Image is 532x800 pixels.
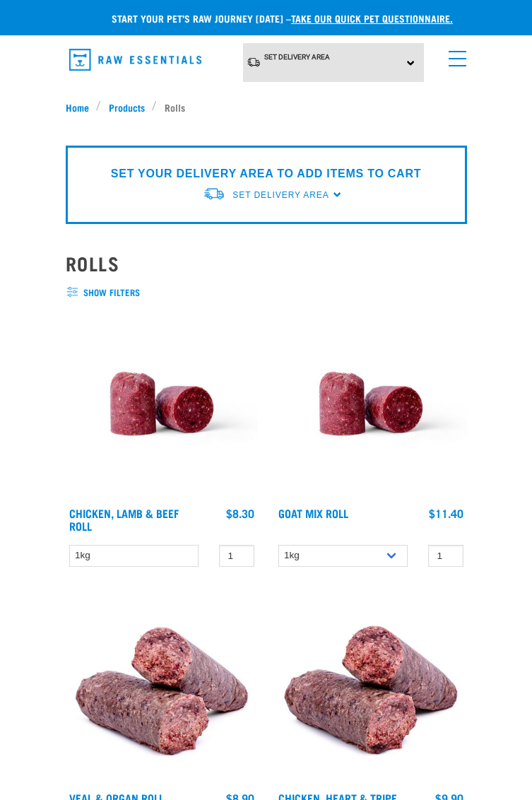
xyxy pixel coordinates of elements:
span: Products [109,100,145,114]
input: 1 [428,545,463,567]
span: show filters [66,286,467,300]
img: van-moving.png [247,57,261,68]
div: $11.40 [429,507,463,519]
img: Raw Essentials Chicken Lamb Beef Bulk Minced Raw Dog Food Roll Unwrapped [66,307,258,500]
h2: Rolls [66,252,467,274]
a: Goat Mix Roll [278,510,348,516]
span: Home [66,100,89,114]
a: take our quick pet questionnaire. [291,16,453,20]
img: Raw Essentials Chicken Lamb Beef Bulk Minced Raw Dog Food Roll Unwrapped [275,307,467,500]
span: Set Delivery Area [232,190,329,200]
input: 1 [219,545,254,567]
div: $8.30 [226,507,254,519]
img: Chicken Heart Tripe Roll 01 [275,592,467,784]
img: Veal Organ Mix Roll 01 [66,592,258,784]
img: Raw Essentials Logo [69,49,201,71]
img: van-moving.png [203,187,225,201]
span: Set Delivery Area [264,53,330,61]
a: Products [101,100,152,114]
nav: breadcrumbs [66,100,467,114]
a: menu [442,42,467,68]
p: SET YOUR DELIVERY AREA TO ADD ITEMS TO CART [111,165,421,182]
a: Chicken, Lamb & Beef Roll [69,510,179,529]
a: Home [66,100,97,114]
